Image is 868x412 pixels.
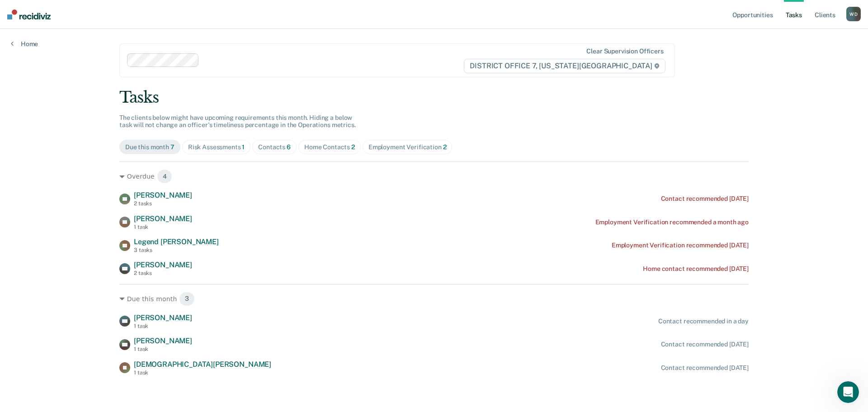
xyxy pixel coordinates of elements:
div: 3 tasks [134,247,219,253]
div: Clear supervision officers [586,47,663,55]
div: Due this month [125,143,175,151]
div: W D [846,7,861,21]
span: 6 [287,143,291,151]
div: 2 tasks [134,200,192,207]
span: [PERSON_NAME] [134,313,192,322]
div: Employment Verification [368,143,447,151]
div: Due this month 3 [119,292,749,306]
span: DISTRICT OFFICE 7, [US_STATE][GEOGRAPHIC_DATA] [464,59,665,73]
span: [PERSON_NAME] [134,214,192,223]
span: [PERSON_NAME] [134,191,192,199]
div: Home contact recommended [DATE] [643,265,749,273]
div: 1 task [134,369,271,376]
button: WD [846,7,861,21]
div: Contact recommended in a day [658,317,749,325]
div: Employment Verification recommended a month ago [595,218,749,226]
span: [PERSON_NAME] [134,260,192,269]
span: 3 [179,292,195,306]
div: 1 task [134,323,192,329]
span: 2 [351,143,355,151]
span: [PERSON_NAME] [134,336,192,345]
div: Employment Verification recommended [DATE] [612,242,749,249]
div: Contact recommended [DATE] [661,195,749,203]
span: 7 [170,143,175,151]
a: Home [11,40,38,48]
span: The clients below might have upcoming requirements this month. Hiding a below task will not chang... [119,114,356,129]
div: Contact recommended [DATE] [661,364,749,372]
span: 1 [242,143,245,151]
span: 2 [443,143,447,151]
span: 4 [157,169,173,184]
div: 1 task [134,346,192,352]
div: Home Contacts [304,143,355,151]
div: Overdue 4 [119,169,749,184]
div: 2 tasks [134,270,192,276]
span: Legend [PERSON_NAME] [134,237,219,246]
iframe: Intercom live chat [837,381,859,403]
div: Tasks [119,88,749,107]
div: Contact recommended [DATE] [661,341,749,348]
div: Risk Assessments [188,143,245,151]
div: Contacts [258,143,291,151]
img: Recidiviz [7,9,51,19]
div: 1 task [134,224,192,230]
span: [DEMOGRAPHIC_DATA][PERSON_NAME] [134,360,271,369]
